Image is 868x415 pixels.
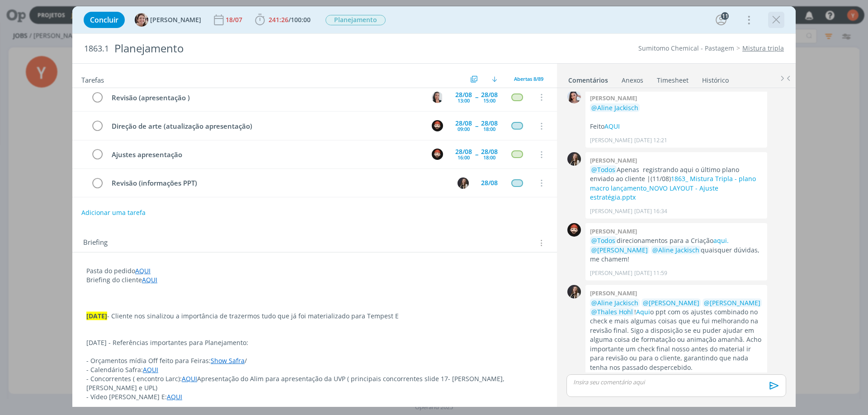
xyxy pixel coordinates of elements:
span: @Thales Hohl [591,308,633,316]
div: 09:00 [458,126,470,131]
button: 241:26/100:00 [253,13,313,27]
span: [DATE] 11:59 [634,269,667,277]
p: [PERSON_NAME] [590,269,632,277]
button: W [430,119,444,133]
b: [PERSON_NAME] [590,156,637,164]
span: [DATE] 16:34 [634,207,667,215]
p: - Cliente nos sinalizou a importância de trazermos tudo que já foi materializado para Tempest E [86,312,543,321]
span: @Todos [591,165,615,174]
a: AQUI [182,374,197,383]
img: W [432,120,443,131]
div: 28/08 [481,149,498,155]
div: 18/07 [226,17,244,23]
div: 18:00 [483,126,495,131]
p: [PERSON_NAME] [590,136,632,145]
a: AQUI [604,122,620,131]
button: Planejamento [325,14,386,26]
span: -- [475,123,478,129]
p: ! o ppt com os ajustes combinado no check e mais algumas coisas que eu fui melhorando na revisão ... [590,298,763,373]
span: @Todos [591,236,615,245]
p: Feito [590,122,763,131]
div: Planejamento [111,37,489,60]
a: Show Safra [211,356,245,365]
span: 241:26 [269,15,288,24]
a: Aqui [636,308,650,316]
img: W [432,149,443,160]
span: Planejamento [325,15,386,25]
a: Timesheet [656,72,689,85]
span: @[PERSON_NAME] [643,298,699,307]
span: @Aline Jackisch [591,103,638,112]
div: 28/08 [455,120,472,126]
button: C [430,90,444,104]
a: 1863_ Mistura Tripla - plano macro lançamento_NOVO LAYOUT - Ajuste estratégia.pptx [590,174,756,201]
p: direcionamentos para a Criação quaisquer dúvidas, me chamem! [590,236,763,264]
p: - Orçamentos mídia Off feito para Feiras: / [86,356,543,365]
span: -- [475,94,478,100]
p: [PERSON_NAME] [590,207,632,215]
p: - Vídeo [PERSON_NAME] E: [86,392,543,401]
p: [DATE] - Referências importantes para Planejamento: [86,338,543,347]
p: Pasta do pedido [86,266,543,275]
a: AQUI [143,365,158,374]
a: Mistura tripla [742,44,784,52]
span: / [288,15,291,24]
p: - Calendário Safra: [86,365,543,374]
img: L [567,152,581,166]
p: - Concorrentes ( encontro Larc): Apresentação do Alim para apresentação da UVP ( principais conco... [86,374,543,392]
img: N [567,90,581,103]
button: 11 [714,13,728,27]
div: Revisão (apresentação ) [108,92,423,103]
div: Revisão (informações PPT) [108,177,449,189]
b: [PERSON_NAME] [590,227,637,235]
a: Comentários [568,72,609,85]
div: 18:00 [483,155,495,160]
a: AQUI [135,266,151,275]
div: 28/08 [481,180,498,186]
button: L [456,176,470,190]
span: [PERSON_NAME] [150,17,201,23]
a: aqui. [713,236,729,245]
span: 1863.1 [84,44,109,54]
span: Tarefas [81,74,104,84]
div: Direção de arte (atualização apresentação) [108,121,423,132]
button: W [430,148,444,161]
span: @[PERSON_NAME] [704,298,760,307]
span: @[PERSON_NAME] [591,246,648,254]
img: W [567,223,581,237]
img: C [432,92,443,103]
a: Histórico [702,72,729,85]
div: Ajustes apresentação [108,149,423,160]
div: Anexos [622,76,643,85]
b: [PERSON_NAME] [590,94,637,102]
img: arrow-down.svg [492,76,497,82]
div: 28/08 [455,92,472,98]
img: L [458,177,469,189]
a: AQUI [167,392,182,401]
strong: [DATE] [86,312,107,320]
a: AQUI [142,275,157,284]
button: A[PERSON_NAME] [135,13,201,27]
div: 11 [721,12,729,20]
div: 15:00 [483,98,495,103]
div: 28/08 [481,120,498,126]
span: [DATE] 12:21 [634,136,667,145]
span: Abertas 8/89 [514,75,543,82]
button: Adicionar uma tarefa [81,205,146,221]
div: 13:00 [458,98,470,103]
div: 28/08 [455,149,472,155]
span: Concluir [90,16,118,23]
span: 100:00 [291,15,311,24]
a: Sumitomo Chemical - Pastagem [638,44,734,52]
b: [PERSON_NAME] [590,289,637,297]
p: Briefing do cliente [86,275,543,284]
span: @Aline Jackisch [652,246,699,254]
div: 16:00 [458,155,470,160]
img: L [567,285,581,298]
div: 28/08 [481,92,498,98]
button: Concluir [84,12,125,28]
img: A [135,13,148,27]
p: Apenas registrando aqui o último plano enviado ao cliente |(11/08) [590,165,763,202]
span: -- [475,151,478,158]
span: Briefing [83,237,108,249]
